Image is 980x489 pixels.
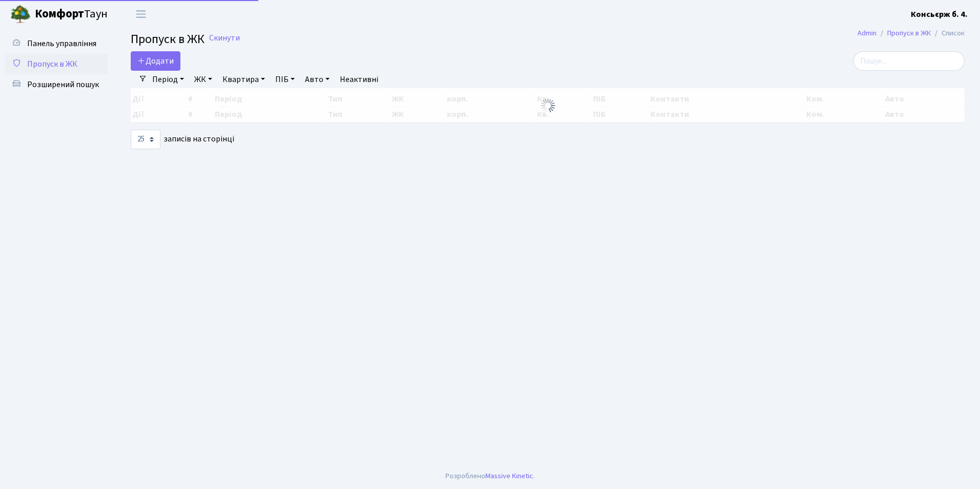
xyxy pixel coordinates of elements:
[137,55,174,67] span: Додати
[131,130,234,149] label: записів на сторінці
[887,28,931,38] a: Пропуск в ЖК
[27,58,77,70] span: Пропуск в ЖК
[131,51,180,71] a: Додати
[911,8,968,21] a: Консьєрж б. 4.
[301,71,334,88] a: Авто
[931,28,965,39] li: Список
[128,6,154,23] button: Переключити навігацію
[5,33,108,54] a: Панель управління
[218,71,269,88] a: Квартира
[148,71,188,88] a: Період
[209,33,240,43] a: Скинути
[10,4,31,25] img: logo.png
[853,51,965,71] input: Пошук...
[540,97,556,114] img: Обробка...
[485,471,533,481] a: Massive Kinetic
[27,79,99,90] span: Розширений пошук
[271,71,299,88] a: ПІБ
[857,28,876,38] a: Admin
[131,30,205,48] span: Пропуск в ЖК
[35,6,84,22] b: Комфорт
[5,54,108,74] a: Пропуск в ЖК
[5,74,108,95] a: Розширений пошук
[27,38,96,49] span: Панель управління
[131,130,160,149] select: записів на сторінці
[336,71,382,88] a: Неактивні
[842,23,980,44] nav: breadcrumb
[445,471,535,482] div: Розроблено .
[190,71,216,88] a: ЖК
[35,6,108,23] span: Таун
